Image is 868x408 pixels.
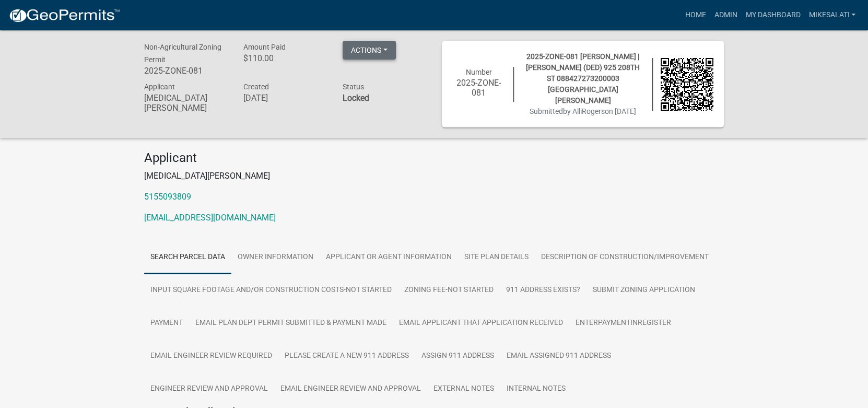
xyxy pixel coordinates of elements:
[569,307,677,340] a: EnterPaymentInRegister
[144,170,724,182] p: [MEDICAL_DATA][PERSON_NAME]
[563,107,605,115] span: by AlliRogers
[144,307,189,340] a: Payment
[144,93,228,113] h6: [MEDICAL_DATA][PERSON_NAME]
[243,53,327,63] h6: $110.00
[343,93,369,103] strong: Locked
[343,41,396,60] button: Actions
[144,150,724,166] h4: Applicant
[144,66,228,76] h6: 2025-ZONE-081
[144,213,276,223] a: [EMAIL_ADDRESS][DOMAIN_NAME]
[243,93,327,103] h6: [DATE]
[144,43,221,64] span: Non-Agricultural Zoning Permit
[398,274,500,307] a: Zoning Fee-Not Started
[526,52,640,104] span: 2025-ZONE-081 [PERSON_NAME] | [PERSON_NAME] (DED) 925 208TH ST 088427273200003 [GEOGRAPHIC_DATA][...
[274,372,427,406] a: Email Engineer Review and Approval
[500,340,617,373] a: Email Assigned 911 Address
[427,372,500,406] a: External Notes
[452,78,506,98] h6: 2025-ZONE-081
[458,241,535,274] a: Site Plan Details
[530,107,636,115] span: Submitted on [DATE]
[144,241,231,274] a: Search Parcel Data
[661,58,714,111] img: QR code
[681,5,710,25] a: Home
[144,83,175,91] span: Applicant
[320,241,458,274] a: Applicant or Agent Information
[278,340,415,373] a: Please create a new 911 address
[243,43,286,51] span: Amount Paid
[535,241,715,274] a: Description of Construction/Improvement
[804,5,860,25] a: MikeSalati
[500,372,572,406] a: Internal Notes
[144,192,191,202] a: 5155093809
[393,307,569,340] a: Email applicant that Application Received
[587,274,701,307] a: Submit Zoning Application
[343,83,364,91] span: Status
[144,340,278,373] a: Email Engineer review required
[466,68,492,76] span: Number
[741,5,804,25] a: My Dashboard
[231,241,320,274] a: Owner Information
[144,274,398,307] a: Input Square Footage and/or Construction Costs-Not Started
[500,274,587,307] a: 911 Address Exists?
[415,340,500,373] a: Assign 911 Address
[243,83,269,91] span: Created
[144,372,274,406] a: Engineer Review and Approval
[189,307,393,340] a: Email Plan Dept Permit submitted & Payment made
[710,5,741,25] a: Admin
